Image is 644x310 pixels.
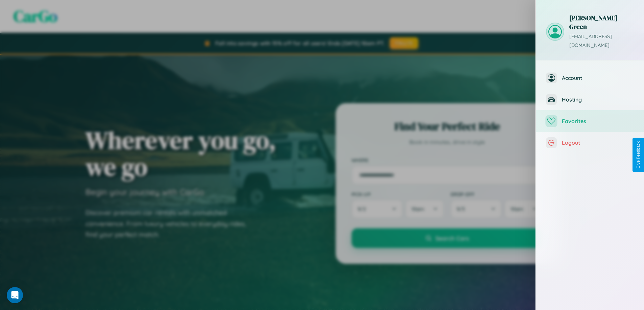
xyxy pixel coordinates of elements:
p: [EMAIL_ADDRESS][DOMAIN_NAME] [569,32,634,50]
button: Logout [536,132,644,153]
span: Favorites [562,118,634,124]
button: Favorites [536,110,644,132]
h3: [PERSON_NAME] Green [569,13,634,31]
button: Account [536,67,644,89]
span: Account [562,75,634,81]
span: Logout [562,139,634,146]
span: Hosting [562,96,634,103]
div: Give Feedback [636,141,641,169]
div: Open Intercom Messenger [7,287,23,303]
button: Hosting [536,89,644,110]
